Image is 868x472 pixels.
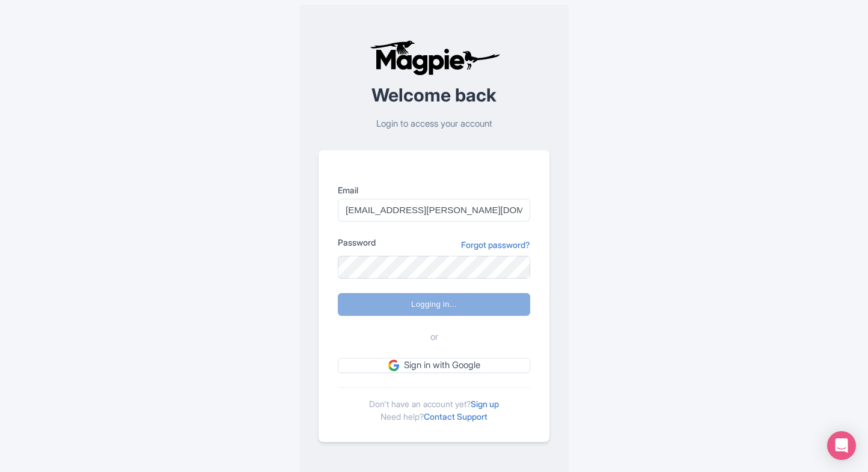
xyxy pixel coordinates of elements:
[338,358,530,373] a: Sign in with Google
[430,330,438,344] span: or
[388,360,399,371] img: google.svg
[471,399,499,409] a: Sign up
[338,184,530,196] label: Email
[338,293,530,316] input: Logging in...
[338,236,376,249] label: Password
[367,40,502,76] img: logo-ab69f6fb50320c5b225c76a69d11143b.png
[319,117,549,131] p: Login to access your account
[338,387,530,423] div: Don't have an account yet? Need help?
[461,238,530,251] a: Forgot password?
[827,431,856,460] div: Open Intercom Messenger
[424,411,487,422] a: Contact Support
[319,85,549,105] h2: Welcome back
[338,199,530,222] input: you@example.com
